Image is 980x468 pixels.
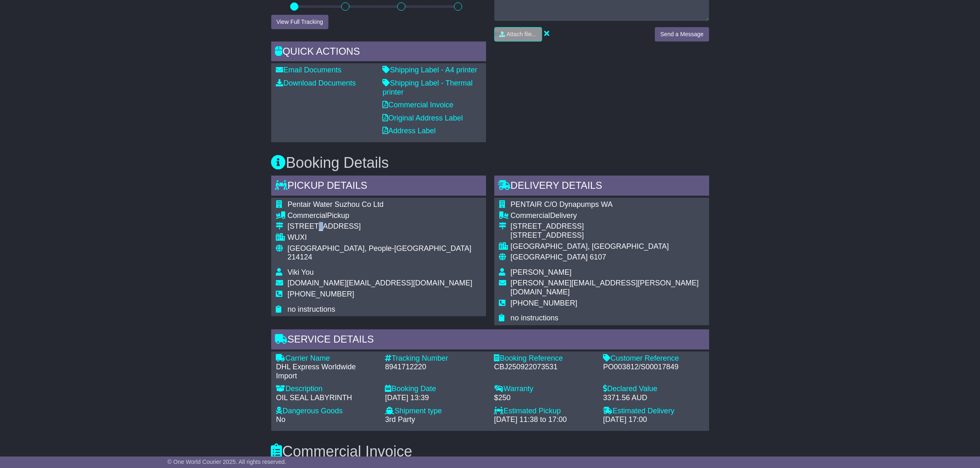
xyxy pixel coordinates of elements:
[603,394,704,403] div: 3371.56 AUD
[385,407,486,416] div: Shipment type
[590,253,606,261] span: 6107
[276,66,342,74] a: Email Documents
[271,155,709,171] h3: Booking Details
[271,42,486,64] div: Quick Actions
[385,415,415,424] span: 3rd Party
[288,222,481,231] div: [STREET_ADDRESS]
[288,211,481,220] div: Pickup
[603,385,704,394] div: Declared Value
[511,279,699,296] span: [PERSON_NAME][EMAIL_ADDRESS][PERSON_NAME][DOMAIN_NAME]
[276,354,377,363] div: Carrier Name
[494,354,595,363] div: Booking Reference
[511,222,704,231] div: [STREET_ADDRESS]
[288,244,472,253] span: [GEOGRAPHIC_DATA], People-[GEOGRAPHIC_DATA]
[383,114,463,122] a: Original Address Label
[385,385,486,394] div: Booking Date
[271,15,328,29] button: View Full Tracking
[511,242,704,251] div: [GEOGRAPHIC_DATA], [GEOGRAPHIC_DATA]
[288,211,327,220] span: Commercial
[288,290,354,298] span: [PHONE_NUMBER]
[494,415,595,424] div: [DATE] 11:38 to 17:00
[276,394,377,403] div: OIL SEAL LABYRINTH
[385,363,486,372] div: 8941712220
[385,354,486,363] div: Tracking Number
[168,459,286,465] span: © One World Courier 2025. All rights reserved.
[511,314,559,322] span: no instructions
[271,329,709,352] div: Service Details
[385,394,486,403] div: [DATE] 13:39
[603,415,704,424] div: [DATE] 17:00
[511,231,704,240] div: [STREET_ADDRESS]
[288,268,314,276] span: Viki You
[276,407,377,416] div: Dangerous Goods
[288,253,312,261] span: 214124
[494,176,709,198] div: Delivery Details
[383,127,436,135] a: Address Label
[288,233,481,242] div: WUXI
[511,200,613,209] span: PENTAIR C/O Dynapumps WA
[603,354,704,363] div: Customer Reference
[655,27,709,42] button: Send a Message
[511,299,577,307] span: [PHONE_NUMBER]
[271,443,709,460] h3: Commercial Invoice
[271,176,486,198] div: Pickup Details
[288,305,335,313] span: no instructions
[494,385,595,394] div: Warranty
[288,200,384,209] span: Pentair Water Suzhou Co Ltd
[494,394,595,403] div: $250
[276,363,377,380] div: DHL Express Worldwide Import
[383,101,454,109] a: Commercial Invoice
[494,407,595,416] div: Estimated Pickup
[383,79,473,96] a: Shipping Label - Thermal printer
[276,415,286,424] span: No
[383,66,477,74] a: Shipping Label - A4 printer
[603,363,704,372] div: PO003812/S00017849
[511,211,704,220] div: Delivery
[603,407,704,416] div: Estimated Delivery
[511,253,588,261] span: [GEOGRAPHIC_DATA]
[276,385,377,394] div: Description
[288,279,473,287] span: [DOMAIN_NAME][EMAIL_ADDRESS][DOMAIN_NAME]
[276,79,356,87] a: Download Documents
[494,363,595,372] div: CBJ250922073531
[511,268,572,276] span: [PERSON_NAME]
[511,211,550,220] span: Commercial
